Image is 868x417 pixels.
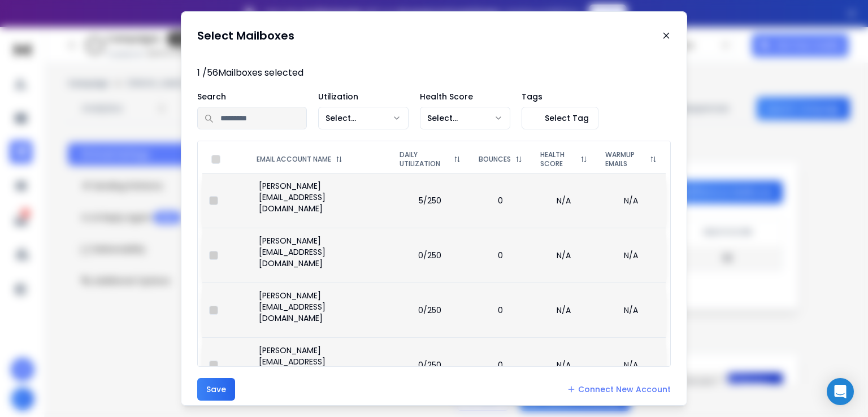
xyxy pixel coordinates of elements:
[420,91,510,102] p: Health Score
[476,359,524,371] p: 0
[390,337,470,392] td: 0/250
[476,250,524,261] p: 0
[400,150,449,168] p: DAILY UTILIZATION
[318,91,409,102] p: Utilization
[197,378,235,401] button: Save
[259,235,384,269] p: [PERSON_NAME][EMAIL_ADDRESS][DOMAIN_NAME]
[538,359,589,371] p: N/A
[605,150,645,168] p: WARMUP EMAILS
[390,283,470,337] td: 0/250
[476,305,524,316] p: 0
[197,66,671,80] p: 1 / 56 Mailboxes selected
[476,195,524,206] p: 0
[390,228,470,283] td: 0/250
[197,91,307,102] p: Search
[259,290,384,324] p: [PERSON_NAME][EMAIL_ADDRESS][DOMAIN_NAME]
[596,283,666,337] td: N/A
[538,250,589,261] p: N/A
[538,305,589,316] p: N/A
[596,337,666,392] td: N/A
[257,155,381,164] div: EMAIL ACCOUNT NAME
[259,180,384,214] p: [PERSON_NAME][EMAIL_ADDRESS][DOMAIN_NAME]
[540,150,576,168] p: HEALTH SCORE
[827,378,854,405] div: Open Intercom Messenger
[522,107,598,129] button: Select Tag
[538,195,589,206] p: N/A
[420,107,510,129] button: Select...
[318,107,409,129] button: Select...
[390,173,470,228] td: 5/250
[522,91,598,102] p: Tags
[596,228,666,283] td: N/A
[596,173,666,228] td: N/A
[567,384,671,395] a: Connect New Account
[259,345,384,379] p: [PERSON_NAME][EMAIL_ADDRESS][DOMAIN_NAME]
[479,155,511,164] p: BOUNCES
[197,28,294,44] h1: Select Mailboxes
